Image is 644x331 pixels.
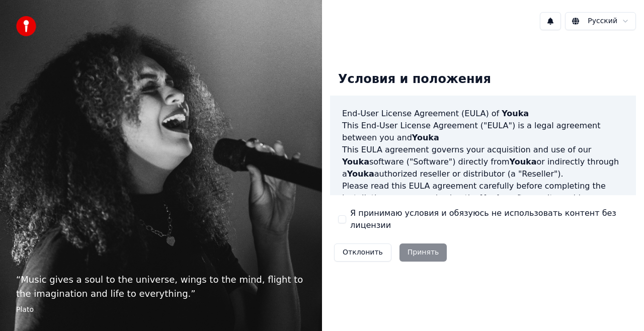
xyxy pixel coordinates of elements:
[342,144,624,180] p: This EULA agreement governs your acquisition and use of our software ("Software") directly from o...
[334,243,391,262] button: Отклонить
[342,108,624,120] h3: End-User License Agreement (EULA) of
[342,157,369,167] span: Youka
[16,305,306,315] footer: Plato
[330,63,499,96] div: Условия и положения
[510,157,537,167] span: Youka
[350,207,628,231] label: Я принимаю условия и обязуюсь не использовать контент без лицензии
[16,273,306,301] p: “ Music gives a soul to the universe, wings to the mind, flight to the imagination and life to ev...
[480,193,508,203] span: Youka
[502,109,529,118] span: Youka
[347,169,374,179] span: Youka
[342,180,624,228] p: Please read this EULA agreement carefully before completing the installation process and using th...
[342,120,624,144] p: This End-User License Agreement ("EULA") is a legal agreement between you and
[412,133,439,142] span: Youka
[16,16,36,36] img: youka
